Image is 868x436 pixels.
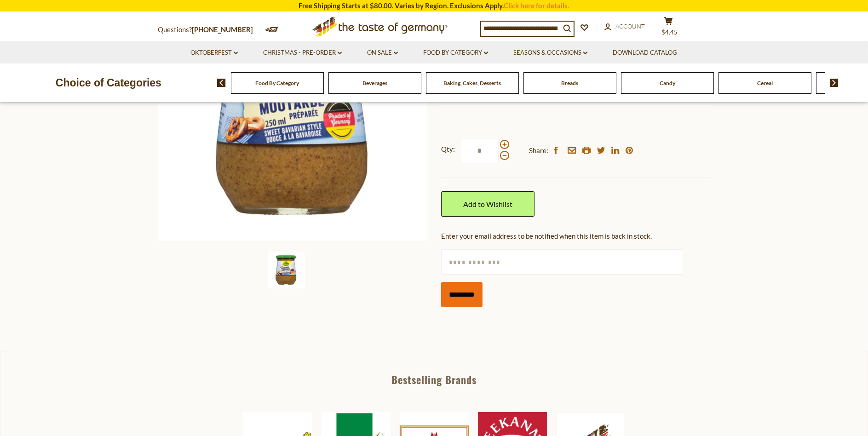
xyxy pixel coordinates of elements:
[616,23,645,30] span: Account
[830,79,839,87] img: next arrow
[661,29,678,36] span: $4.45
[604,22,645,32] a: Account
[441,143,455,155] strong: Qty:
[158,24,260,36] p: Questions?
[757,80,773,86] a: Cereal
[660,80,675,86] a: Candy
[362,80,387,86] a: Beverages
[613,48,677,58] a: Download Catalog
[513,48,587,58] a: Seasons & Occasions
[0,374,868,384] div: Bestselling Brands
[255,80,299,86] a: Food By Category
[263,48,342,58] a: Christmas - PRE-ORDER
[561,80,578,86] a: Breads
[423,48,488,58] a: Food By Category
[529,145,548,156] span: Share:
[441,191,535,217] a: Add to Wishlist
[367,48,398,58] a: On Sale
[268,252,305,288] img: Kuehne Bavarian-Style Sweet Mustard
[192,25,253,34] a: [PHONE_NUMBER]
[190,48,238,58] a: Oktoberfest
[461,138,499,163] input: Qty:
[655,17,683,40] button: $4.45
[443,80,501,86] a: Baking, Cakes, Desserts
[504,1,569,10] a: Click here for details.
[441,230,710,242] div: Enter your email address to be notified when this item is back in stock.
[217,79,226,87] img: previous arrow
